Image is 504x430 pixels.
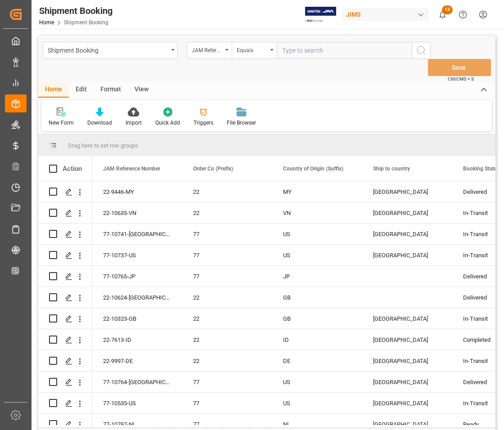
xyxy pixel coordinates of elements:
[227,119,256,127] div: File Browser
[38,372,92,393] div: Press SPACE to select this row.
[373,372,441,393] div: [GEOGRAPHIC_DATA]
[193,287,261,308] div: 22
[69,82,94,98] div: Edit
[373,166,410,172] span: Ship to country
[39,19,54,26] a: Home
[342,8,429,21] div: JIMS
[92,224,182,244] div: 77-10741-[GEOGRAPHIC_DATA]
[283,266,351,287] div: JP
[283,372,351,393] div: US
[283,166,343,172] span: Country of Origin (Suffix)
[373,182,441,202] div: [GEOGRAPHIC_DATA]
[283,309,351,329] div: GB
[38,202,92,224] div: Press SPACE to select this row.
[283,245,351,266] div: US
[126,119,142,127] div: Import
[92,245,182,265] div: 77-10737-US
[305,7,336,22] img: Exertis%20JAM%20-%20Email%20Logo.jpg_1722504956.jpg
[373,351,441,372] div: [GEOGRAPHIC_DATA]
[193,372,261,393] div: 77
[193,245,261,266] div: 77
[87,119,112,127] div: Download
[38,393,92,414] div: Press SPACE to select this row.
[38,181,92,202] div: Press SPACE to select this row.
[193,203,261,224] div: 22
[283,330,351,350] div: ID
[49,119,74,127] div: New Form
[373,245,441,266] div: [GEOGRAPHIC_DATA]
[373,203,441,224] div: [GEOGRAPHIC_DATA]
[193,309,261,329] div: 22
[92,287,182,308] div: 22-10624-[GEOGRAPHIC_DATA]
[68,142,138,149] span: Drag here to set row groups
[432,4,453,25] button: show 13 new notifications
[38,82,69,98] div: Home
[193,166,233,172] span: Order Co (Prefix)
[193,266,261,287] div: 77
[283,351,351,372] div: DE
[277,42,412,59] input: Type to search
[94,82,128,98] div: Format
[38,350,92,372] div: Press SPACE to select this row.
[193,119,213,127] div: Triggers
[38,266,92,287] div: Press SPACE to select this row.
[283,287,351,308] div: GB
[38,329,92,350] div: Press SPACE to select this row.
[453,4,473,25] button: Help Center
[373,330,441,350] div: [GEOGRAPHIC_DATA]
[283,182,351,202] div: MY
[283,393,351,414] div: US
[373,224,441,245] div: [GEOGRAPHIC_DATA]
[38,308,92,329] div: Press SPACE to select this row.
[283,203,351,224] div: VN
[412,42,431,59] button: search button
[92,202,182,223] div: 22-10635-VN
[463,166,500,172] span: Booking Status
[48,44,168,55] div: Shipment Booking
[283,224,351,245] div: US
[428,59,491,76] button: Save
[187,42,232,59] button: open menu
[193,330,261,350] div: 22
[92,181,182,202] div: 22-9446-MY
[92,329,182,350] div: 22-7613-ID
[43,42,178,59] button: open menu
[128,82,155,98] div: View
[237,44,267,54] div: Equals
[38,224,92,245] div: Press SPACE to select this row.
[373,393,441,414] div: [GEOGRAPHIC_DATA]
[193,393,261,414] div: 77
[193,224,261,245] div: 77
[39,4,112,18] div: Shipment Booking
[103,166,160,172] span: JAM Reference Number
[92,308,182,329] div: 22-10323-GB
[448,76,474,82] span: Ctrl/CMD + S
[192,44,222,54] div: JAM Reference Number
[193,351,261,372] div: 22
[92,393,182,413] div: 77-10535-US
[63,165,82,173] div: Action
[92,350,182,371] div: 22-9997-DE
[155,119,180,127] div: Quick Add
[38,287,92,308] div: Press SPACE to select this row.
[442,5,453,14] span: 13
[38,245,92,266] div: Press SPACE to select this row.
[92,266,182,287] div: 77-10765-JP
[193,182,261,202] div: 22
[342,6,432,23] button: JIMS
[373,309,441,329] div: [GEOGRAPHIC_DATA]
[92,372,182,392] div: 77-10764-[GEOGRAPHIC_DATA]
[232,42,277,59] button: open menu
